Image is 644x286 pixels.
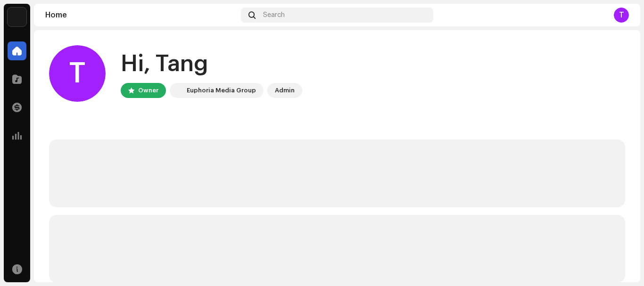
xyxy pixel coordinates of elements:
div: Euphoria Media Group [187,85,256,96]
div: Owner [138,85,158,96]
div: Home [45,11,237,19]
img: de0d2825-999c-4937-b35a-9adca56ee094 [172,85,183,96]
span: Search [263,11,285,19]
img: de0d2825-999c-4937-b35a-9adca56ee094 [8,8,26,26]
div: Hi, Tang [121,49,302,79]
div: T [49,45,106,102]
div: T [614,8,629,23]
div: Admin [275,85,295,96]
